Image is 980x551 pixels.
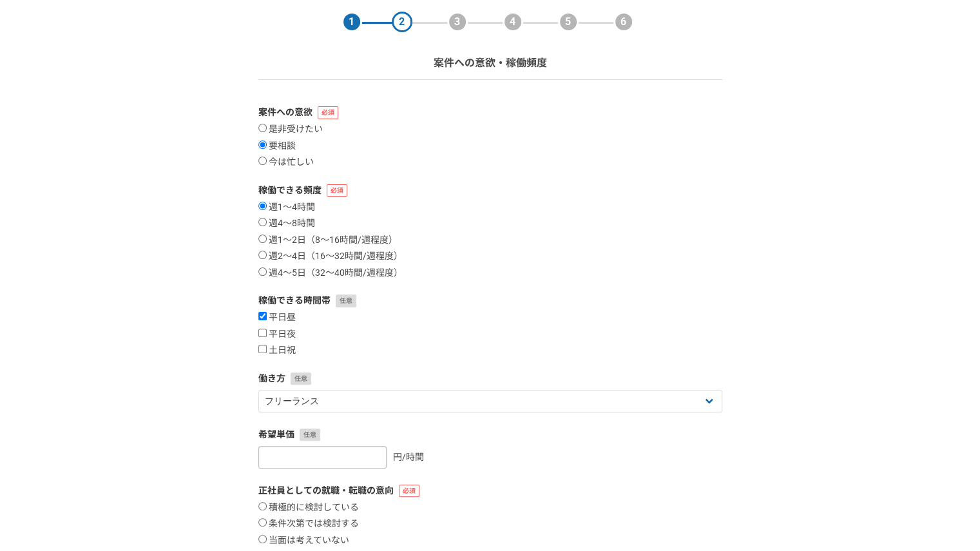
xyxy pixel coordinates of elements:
[258,202,315,213] label: 週1〜4時間
[258,502,359,514] label: 積極的に検討している
[558,12,579,32] div: 5
[258,251,267,259] input: 週2〜4日（16〜32時間/週程度）
[258,329,296,340] label: 平日夜
[258,140,267,149] input: 要相談
[258,218,315,229] label: 週4〜8時間
[258,518,267,527] input: 条件次第では検討する
[258,329,267,337] input: 平日夜
[258,428,722,441] label: 希望単価
[258,157,314,168] label: 今は忙しい
[258,140,296,152] label: 要相談
[447,12,468,32] div: 3
[258,184,722,197] label: 稼働できる頻度
[258,294,722,307] label: 稼働できる時間帯
[258,535,267,543] input: 当面は考えていない
[258,518,359,530] label: 条件次第では検討する
[258,202,267,210] input: 週1〜4時間
[258,251,403,262] label: 週2〜4日（16〜32時間/週程度）
[258,124,267,132] input: 是非受けたい
[258,312,296,324] label: 平日昼
[393,452,424,462] span: 円/時間
[613,12,634,32] div: 6
[258,106,722,119] label: 案件への意欲
[258,267,267,276] input: 週4〜5日（32〜40時間/週程度）
[258,372,722,385] label: 働き方
[258,267,403,279] label: 週4〜5日（32〜40時間/週程度）
[503,12,523,32] div: 4
[258,535,349,546] label: 当面は考えていない
[258,502,267,510] input: 積極的に検討している
[258,345,296,356] label: 土日祝
[258,484,722,498] label: 正社員としての就職・転職の意向
[258,235,398,246] label: 週1〜2日（8〜16時間/週程度）
[258,218,267,226] input: 週4〜8時間
[392,12,412,32] div: 2
[258,235,267,243] input: 週1〜2日（8〜16時間/週程度）
[258,124,323,135] label: 是非受けたい
[258,312,267,320] input: 平日昼
[258,345,267,353] input: 土日祝
[434,55,547,71] p: 案件への意欲・稼働頻度
[258,157,267,165] input: 今は忙しい
[341,12,362,32] div: 1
